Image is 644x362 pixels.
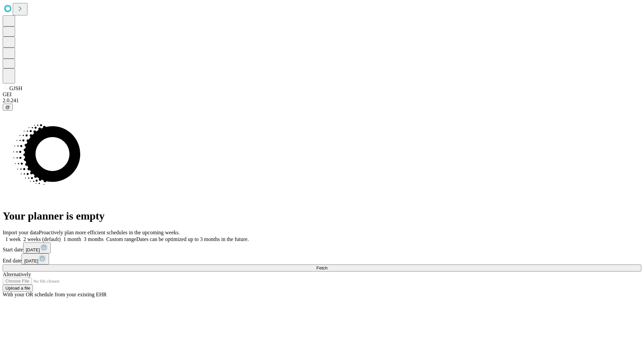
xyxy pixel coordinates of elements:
span: Fetch [316,265,327,270]
span: Custom range [106,236,136,242]
span: Alternatively [3,271,31,277]
span: Dates can be optimized up to 3 months in the future. [136,236,249,242]
span: With your OR schedule from your existing EHR [3,292,107,297]
span: Import your data [3,230,39,235]
span: GJSH [9,85,22,91]
span: 3 months [84,236,104,242]
span: 2 weeks (default) [23,236,61,242]
div: GEI [3,92,641,98]
span: [DATE] [26,247,40,252]
span: 1 month [63,236,81,242]
span: @ [5,105,10,110]
button: @ [3,104,13,111]
span: Proactively plan more efficient schedules in the upcoming weeks. [39,230,180,235]
button: Fetch [3,264,641,271]
div: Start date [3,242,641,253]
span: [DATE] [24,258,38,263]
button: [DATE] [21,253,49,264]
h1: Your planner is empty [3,210,641,222]
div: End date [3,253,641,264]
button: Upload a file [3,285,33,292]
button: [DATE] [23,242,51,253]
span: 1 week [5,236,21,242]
div: 2.0.241 [3,98,641,104]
